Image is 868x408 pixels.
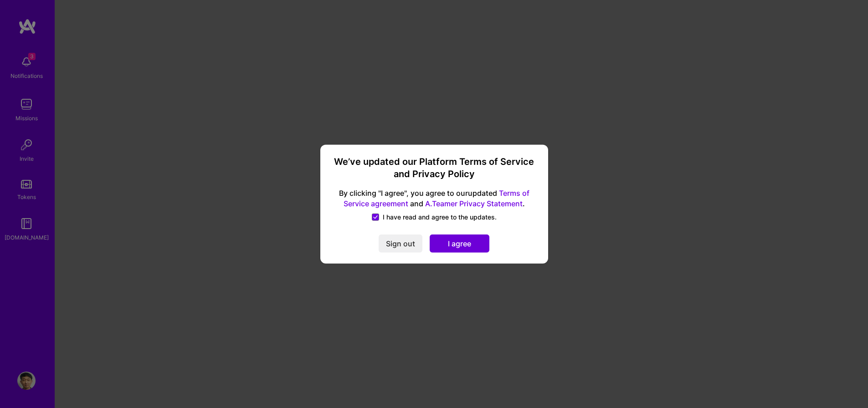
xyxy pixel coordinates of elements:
[383,212,497,221] span: I have read and agree to the updates.
[331,156,537,181] h3: We’ve updated our Platform Terms of Service and Privacy Policy
[379,234,422,252] button: Sign out
[331,188,537,209] span: By clicking "I agree", you agree to our updated and .
[430,234,489,252] button: I agree
[344,189,529,208] a: Terms of Service agreement
[425,199,523,208] a: A.Teamer Privacy Statement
